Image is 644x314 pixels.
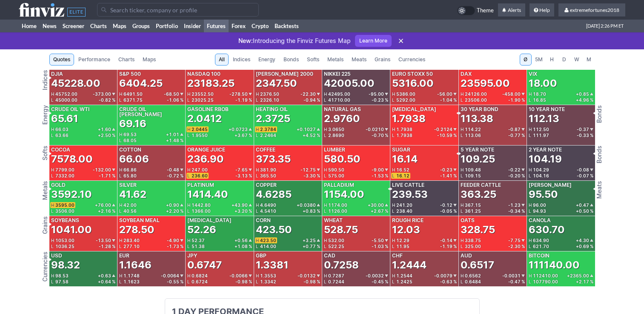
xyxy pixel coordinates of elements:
[324,92,328,96] span: H
[461,152,495,166] div: 109.25
[372,133,388,137] div: -0.70
[577,133,593,137] div: -0.33
[317,174,320,178] span: %
[187,174,192,178] span: L
[328,97,350,103] span: 41710.00
[307,55,319,64] span: Softs
[235,133,252,137] div: +3.67
[186,146,253,180] a: Orange Juice236.90H247.00-7.65L236.60-3.13 %
[119,92,123,96] span: H
[119,117,146,131] div: 69.16
[372,168,384,172] span: -9.00
[166,138,183,143] div: +1.48
[219,55,225,64] span: All
[53,55,70,64] span: Quotes
[530,3,554,17] a: Help
[51,127,55,131] span: H
[51,71,63,77] div: DJIA
[324,174,328,178] span: L
[558,54,570,66] button: D
[549,55,555,64] span: H
[215,54,229,66] a: All
[371,54,394,66] a: Grains
[19,20,40,32] a: Home
[119,98,123,102] span: L
[49,70,117,105] a: DJIA45228.00H45752.00-373.00L45000.00-0.82 %
[396,167,409,172] span: 16.52
[392,168,396,172] span: H
[110,20,129,32] a: Maps
[249,133,252,137] span: %
[260,91,279,97] span: 2376.50
[324,147,345,152] div: Lumber
[561,55,567,64] span: D
[254,70,322,105] a: [PERSON_NAME] 20002347.50H2376.50-22.30L2326.10-0.94 %
[461,77,510,90] div: 23595.00
[55,127,69,132] span: 66.03
[112,174,115,178] span: %
[187,92,192,96] span: H
[51,174,55,178] span: L
[577,168,589,172] span: -0.08
[465,127,481,132] span: 114.22
[324,168,328,172] span: H
[258,55,275,64] span: Energy
[461,147,494,152] div: 5 Year Note
[576,98,593,102] div: +4.96
[392,127,396,131] span: H
[99,174,115,178] div: -1.71
[40,20,60,32] a: News
[235,168,248,172] span: -7.65
[574,55,580,64] span: W
[186,105,253,145] a: Gasoline RBOB2.0412H2.0445+0.0723L1.9550+3.67 %
[260,173,276,178] span: 365.50
[324,133,328,137] span: L
[303,54,323,66] a: Softs
[437,92,452,96] span: -56.00
[440,174,457,178] div: -1.41
[465,167,481,172] span: 109.48
[440,98,457,102] div: -1.04
[571,54,583,66] button: W
[324,77,375,90] div: 42005.00
[396,173,409,178] span: 16.12
[529,127,533,131] span: H
[434,127,452,131] span: -0.2124
[256,174,260,178] span: L
[51,77,100,90] div: 45228.00
[390,146,458,180] a: Sugar16.14H16.52-0.23L16.12-1.41 %
[51,107,89,112] div: Crude Oil WTI
[527,70,595,105] a: VIX18.00H18.70+0.85L16.85+4.96 %
[180,138,183,143] span: %
[280,54,303,66] a: Bonds
[533,91,546,97] span: 18.70
[180,98,183,102] span: %
[167,98,183,102] div: -1.06
[123,167,137,172] span: 66.86
[461,98,465,102] span: L
[187,133,192,137] span: L
[590,98,593,102] span: %
[187,98,192,102] span: L
[324,112,360,126] div: 2.9760
[303,133,320,137] div: +4.52
[256,127,260,131] span: H
[529,92,533,96] span: H
[74,54,114,66] a: Performance
[87,20,110,32] a: Charts
[532,54,546,66] button: 5M
[324,98,328,102] span: L
[119,71,141,77] div: S&P 500
[119,138,123,143] span: L
[51,92,55,96] span: H
[117,146,185,180] a: Cotton66.06H66.86-0.48L65.80-0.72 %
[49,146,117,180] a: Cocoa7578.00H7799.00-132.00L7332.00-1.71 %
[112,98,115,102] span: %
[186,70,253,105] a: Nasdaq 10023183.25H23552.50-278.50L23025.25-1.19 %
[453,98,457,102] span: %
[324,152,361,166] div: 580.50
[256,98,260,102] span: L
[256,92,260,96] span: H
[181,20,204,32] a: Insider
[328,167,344,172] span: 590.50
